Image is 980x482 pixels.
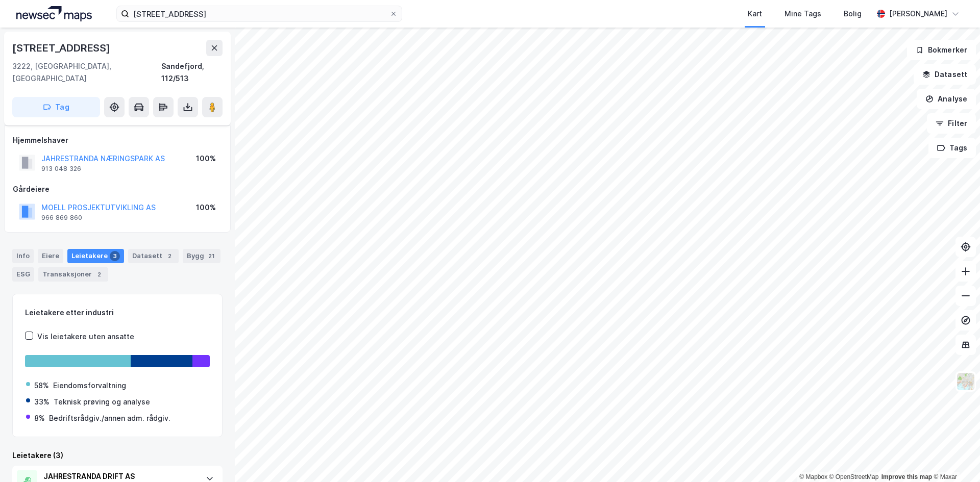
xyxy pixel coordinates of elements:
div: [STREET_ADDRESS] [12,40,112,56]
div: Gårdeiere [13,183,222,195]
button: Bokmerker [907,40,976,60]
div: Bedriftsrådgiv./annen adm. rådgiv. [49,412,170,424]
div: 33% [34,396,50,408]
div: Kontrollprogram for chat [929,433,980,482]
div: Eiere [38,249,63,263]
div: Info [12,249,34,263]
button: Datasett [914,64,976,85]
div: 913 048 326 [41,165,81,173]
div: Mine Tags [785,8,821,20]
button: Filter [927,113,976,134]
button: Tags [928,138,976,158]
div: Kart [748,8,762,20]
img: logo.a4113a55bc3d86da70a041830d287a7e.svg [16,6,92,21]
div: [PERSON_NAME] [889,8,947,20]
div: 58% [34,379,49,392]
input: Søk på adresse, matrikkel, gårdeiere, leietakere eller personer [129,6,389,21]
div: 100% [196,153,216,165]
div: Sandefjord, 112/513 [161,60,223,85]
img: Z [956,372,975,391]
div: 2 [94,269,104,280]
div: Datasett [128,249,179,263]
iframe: Chat Widget [929,433,980,482]
div: Leietakere (3) [12,449,223,462]
div: Transaksjoner [38,267,108,282]
div: 8% [34,412,45,424]
button: Analyse [917,89,976,109]
a: OpenStreetMap [829,473,879,480]
a: Improve this map [881,473,932,480]
div: Bygg [183,249,220,263]
a: Mapbox [799,473,827,480]
div: 3222, [GEOGRAPHIC_DATA], [GEOGRAPHIC_DATA] [12,60,161,85]
div: 100% [196,201,216,214]
div: Bolig [844,8,862,20]
div: 2 [164,251,175,261]
div: Leietakere etter industri [25,307,210,319]
div: Eiendomsforvaltning [53,379,126,392]
div: Leietakere [67,249,124,263]
div: 3 [110,251,120,261]
button: Tag [12,97,100,117]
div: Hjemmelshaver [13,134,222,146]
div: 966 869 860 [41,214,82,222]
div: ESG [12,267,34,282]
div: 21 [206,251,216,261]
div: Vis leietakere uten ansatte [37,331,134,343]
div: Teknisk prøving og analyse [54,396,150,408]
